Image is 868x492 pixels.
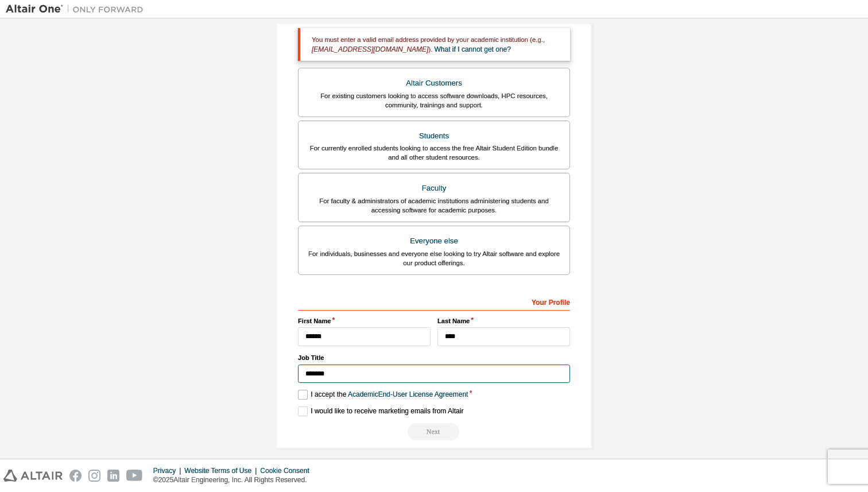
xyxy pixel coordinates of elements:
div: Website Terms of Use [184,466,260,475]
div: Altair Customers [305,75,563,91]
div: Faculty [305,180,563,196]
span: [EMAIL_ADDRESS][DOMAIN_NAME] [312,45,428,53]
label: Job Title [298,353,570,362]
label: I would like to receive marketing emails from Altair [298,406,463,416]
a: What if I cannot get one? [435,45,511,53]
p: © 2025 Altair Engineering, Inc. All Rights Reserved. [153,475,316,485]
div: Privacy [153,466,184,475]
div: Cookie Consent [260,466,316,475]
div: Students [305,128,563,144]
div: For faculty & administrators of academic institutions administering students and accessing softwa... [305,196,563,215]
img: facebook.svg [69,470,82,482]
div: For existing customers looking to access software downloads, HPC resources, community, trainings ... [305,91,563,110]
img: altair_logo.svg [3,470,63,482]
div: You need to provide your academic email [298,423,570,440]
div: Everyone else [305,233,563,249]
label: First Name [298,316,431,326]
img: instagram.svg [88,470,100,482]
img: Altair One [6,3,149,15]
div: Your Profile [298,292,570,311]
div: You must enter a valid email address provided by your academic institution (e.g., ). [298,28,570,61]
a: Academic End-User License Agreement [348,390,468,398]
img: youtube.svg [126,470,143,482]
img: linkedin.svg [107,470,119,482]
div: For currently enrolled students looking to access the free Altair Student Edition bundle and all ... [305,144,563,162]
label: I accept the [298,390,468,400]
label: Last Name [437,316,570,326]
div: For individuals, businesses and everyone else looking to try Altair software and explore our prod... [305,249,563,268]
